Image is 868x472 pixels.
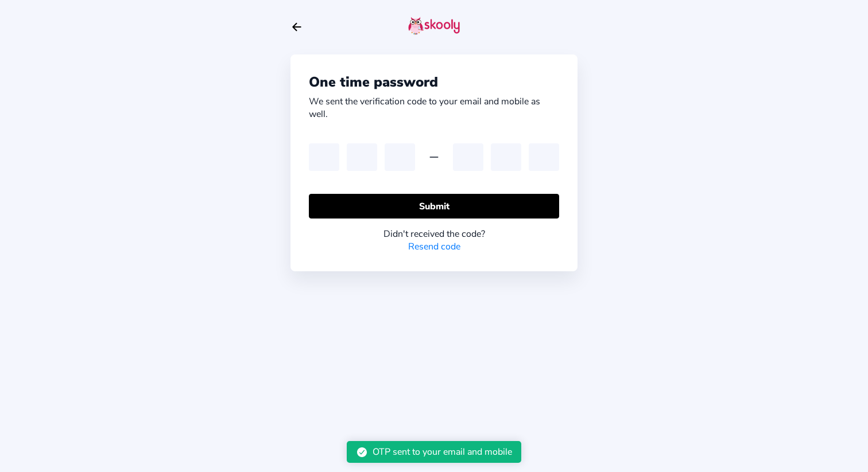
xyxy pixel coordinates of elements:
button: Submit [309,194,559,219]
div: One time password [309,73,559,91]
button: arrow back outline [290,21,303,33]
div: OTP sent to your email and mobile [373,446,512,458]
ion-icon: checkmark circle [356,446,368,458]
a: Resend code [408,240,460,253]
div: Didn't received the code? [309,228,559,240]
div: We sent the verification code to your email and mobile as well. [309,95,559,120]
ion-icon: remove outline [427,150,441,164]
img: skooly-logo.png [408,17,460,35]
